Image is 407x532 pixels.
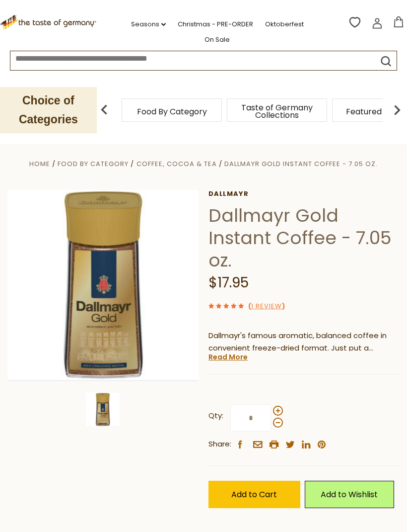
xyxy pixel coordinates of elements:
[305,481,394,508] a: Add to Wishlist
[237,104,317,119] a: Taste of Germany Collections
[251,301,282,312] a: 1 Review
[208,204,400,271] h1: Dallmayr Gold Instant Coffee - 7.05 oz.
[58,159,129,169] a: Food By Category
[131,19,166,30] a: Seasons
[137,108,207,115] a: Food By Category
[204,34,230,45] a: On Sale
[265,19,304,30] a: Oktoberfest
[208,273,249,292] span: $17.95
[208,330,400,355] p: Dallmayr's famous aromatic, balanced coffee in convenient freeze-dried format. Just put a tablesp...
[136,159,217,169] a: Coffee, Cocoa & Tea
[208,352,248,362] a: Read More
[230,404,271,432] input: Qty:
[178,19,253,30] a: Christmas - PRE-ORDER
[208,410,223,422] strong: Qty:
[224,159,378,169] a: Dallmayr Gold Instant Coffee - 7.05 oz.
[208,190,400,198] a: Dallmayr
[208,481,300,508] button: Add to Cart
[7,190,199,381] img: Dallmayr Gold Instant Coffee
[387,100,407,120] img: next arrow
[208,438,231,450] span: Share:
[231,489,277,500] span: Add to Cart
[94,100,114,120] img: previous arrow
[86,393,120,427] img: Dallmayr Gold Instant Coffee
[248,301,285,311] span: ( )
[29,159,50,169] a: Home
